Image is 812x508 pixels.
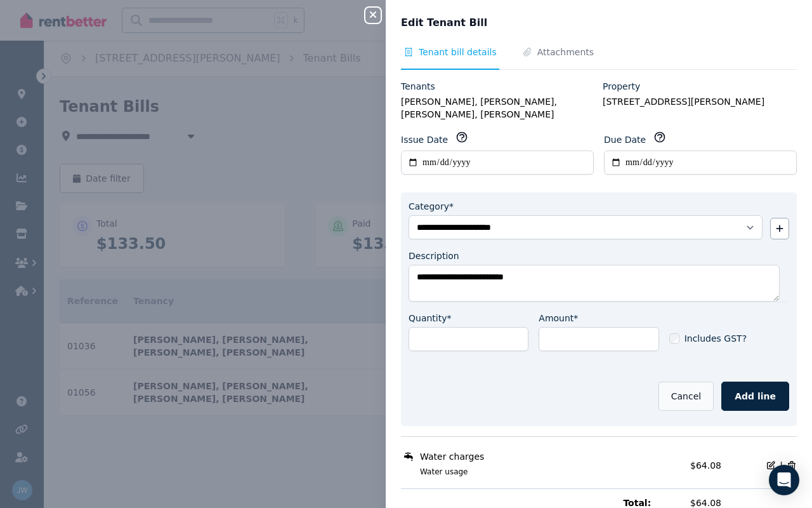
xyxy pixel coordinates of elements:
[401,133,448,146] label: Issue Date
[603,80,640,93] label: Property
[604,133,646,146] label: Due Date
[539,312,578,324] label: Amount*
[603,95,797,108] legend: [STREET_ADDRESS][PERSON_NAME]
[409,200,454,213] label: Category*
[669,333,679,344] input: Includes GST?
[409,250,459,262] label: Description
[420,450,484,463] span: Water charges
[419,46,497,58] span: Tenant bill details
[658,382,714,411] button: Cancel
[684,332,747,345] span: Includes GST?
[401,95,595,121] legend: [PERSON_NAME], [PERSON_NAME], [PERSON_NAME], [PERSON_NAME]
[721,382,789,411] button: Add line
[409,312,452,324] label: Quantity*
[537,46,594,58] span: Attachments
[405,467,683,477] span: Water usage
[401,46,797,70] nav: Tabs
[401,15,487,30] span: Edit Tenant Bill
[401,80,435,93] label: Tenants
[690,460,721,471] span: $64.08
[780,459,783,472] span: |
[769,465,799,495] div: Open Intercom Messenger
